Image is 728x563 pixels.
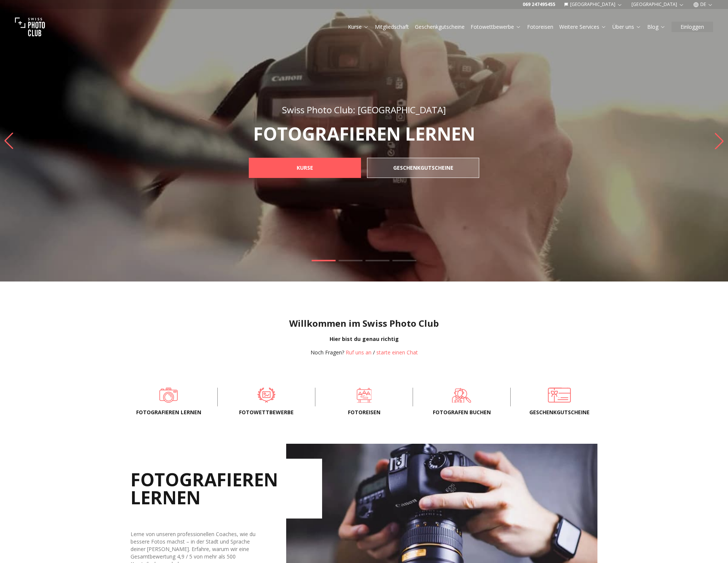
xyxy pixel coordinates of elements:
[297,164,313,172] b: KURSE
[527,23,553,31] a: Fotoreisen
[345,22,372,32] button: Kurse
[412,22,468,32] button: Geschenkgutscheine
[367,158,479,178] a: GESCHENKGUTSCHEINE
[132,409,205,416] span: Fotografieren lernen
[647,23,666,31] a: Blog
[468,22,524,32] button: Fotowettbewerbe
[311,349,344,356] span: Noch Fragen?
[523,1,555,7] a: 069 247495455
[672,22,713,32] button: Einloggen
[230,409,303,416] span: Fotowettbewerbe
[393,164,453,172] b: GESCHENKGUTSCHEINE
[6,335,722,343] div: Hier bist du genau richtig
[348,23,369,31] a: Kurse
[523,409,596,416] span: Geschenkgutscheine
[372,22,412,32] button: Mitgliedschaft
[644,22,669,32] button: Blog
[346,349,371,356] a: Ruf uns an
[523,388,596,403] a: Geschenkgutscheine
[132,388,205,403] a: Fotografieren lernen
[376,349,418,356] button: starte einen Chat
[6,317,722,329] h1: Willkommen im Swiss Photo Club
[471,23,521,31] a: Fotowettbewerbe
[131,459,322,519] h2: FOTOGRAFIEREN LERNEN
[327,409,401,416] span: Fotoreisen
[282,104,446,116] span: Swiss Photo Club: [GEOGRAPHIC_DATA]
[311,349,418,356] div: /
[375,23,409,31] a: Mitgliedschaft
[524,22,556,32] button: Fotoreisen
[609,22,644,32] button: Über uns
[556,22,609,32] button: Weitere Services
[612,23,641,31] a: Über uns
[249,158,361,178] a: KURSE
[425,388,498,403] a: FOTOGRAFEN BUCHEN
[559,23,606,31] a: Weitere Services
[327,388,401,403] a: Fotoreisen
[425,409,498,416] span: FOTOGRAFEN BUCHEN
[232,125,496,143] p: FOTOGRAFIEREN LERNEN
[15,12,45,42] img: Swiss photo club
[415,23,465,31] a: Geschenkgutscheine
[230,388,303,403] a: Fotowettbewerbe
